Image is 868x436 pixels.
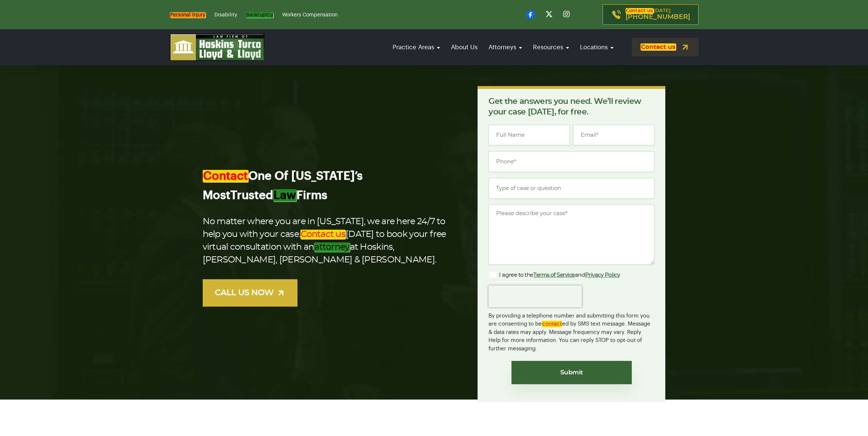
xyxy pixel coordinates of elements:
span: Trusted Firms [230,189,327,202]
input: Phone* [489,151,654,172]
input: Full Name [489,125,570,145]
a: Workers Compensation [282,12,338,17]
span: One Of [US_STATE]’s [203,170,363,182]
em: Contact us [300,230,346,239]
input: Type of case or question [489,178,654,199]
em: Contact us [641,43,676,50]
a: About Us [447,37,481,58]
a: Resources [529,37,573,58]
input: Submit [511,361,632,384]
a: Contact us [632,38,698,57]
em: contact [542,321,562,327]
em: Contact us [626,8,653,13]
div: By providing a telephone number and submitting this form you are consenting to be ed by SMS text ... [489,307,654,353]
span: Most [203,190,230,201]
img: arrow-up-right-light.svg [276,288,285,297]
a: Practice Areas [389,37,444,58]
iframe: reCAPTCHA [489,285,582,307]
label: I agree to the and [489,271,620,280]
em: Contact [203,170,248,182]
em: Law [273,189,296,202]
p: Get the answers you need. We’ll review your case [DATE], for free. [489,96,654,117]
p: [DATE] [626,8,690,21]
a: Locations [576,37,617,58]
p: No matter where you are in [US_STATE], we are here 24/7 to help you with your case. [DATE] to boo... [203,215,455,266]
a: Attorneys [485,37,526,58]
a: Disability [214,12,237,17]
a: Personal Injury [170,12,206,18]
input: Email* [573,125,654,145]
a: Privacy Policy [585,272,620,278]
span: [PHONE_NUMBER] [626,13,690,21]
img: logo [170,34,265,61]
a: Contact us[DATE][PHONE_NUMBER] [603,4,698,25]
a: Terms of Service [533,272,575,278]
em: attorney [314,242,350,252]
a: CALL US NOW [203,279,297,307]
a: Bankruptcy [246,12,273,18]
